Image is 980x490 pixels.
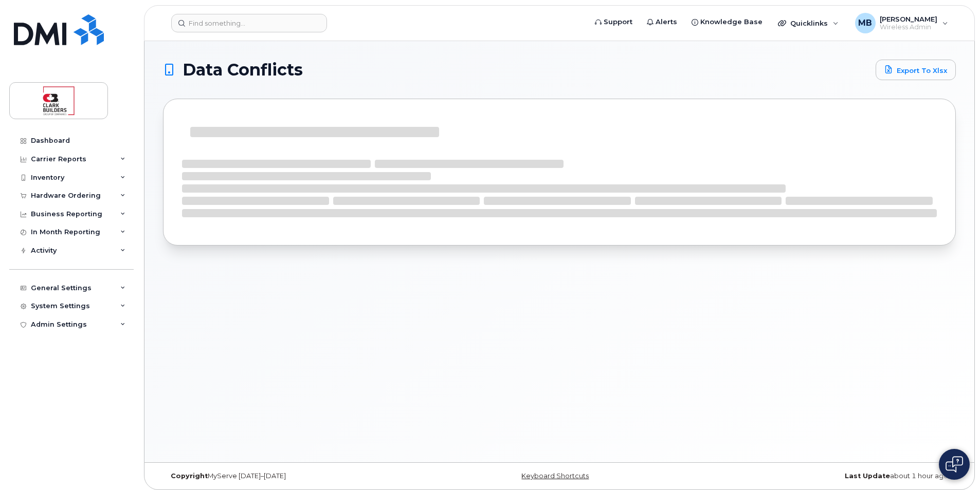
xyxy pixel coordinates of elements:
span: Data Conflicts [183,62,303,78]
img: Open chat [946,456,963,473]
strong: Copyright [171,472,208,480]
a: Keyboard Shortcuts [521,472,589,480]
strong: Last Update [845,472,890,480]
a: Export to Xlsx [876,60,956,80]
div: about 1 hour ago [692,472,956,480]
div: MyServe [DATE]–[DATE] [163,472,427,480]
